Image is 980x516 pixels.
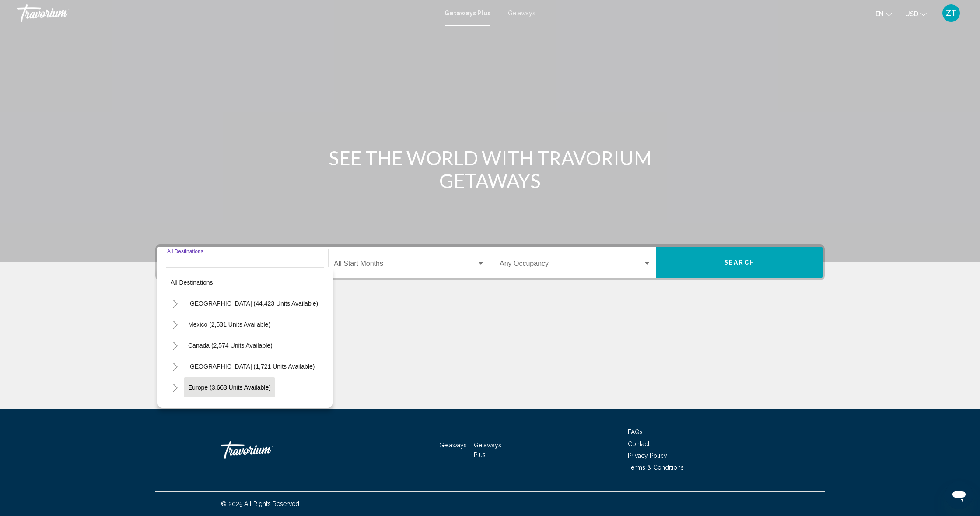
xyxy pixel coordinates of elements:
[444,10,490,17] a: Getaways Plus
[946,9,957,17] span: ZT
[184,356,319,377] button: [GEOGRAPHIC_DATA] (1,721 units available)
[439,442,467,449] a: Getaways
[628,429,643,436] a: FAQs
[724,259,755,266] span: Search
[628,464,684,471] a: Terms & Conditions
[17,4,436,22] a: Travorium
[166,379,184,396] button: Toggle Europe (3,663 units available)
[188,300,318,307] span: [GEOGRAPHIC_DATA] (44,423 units available)
[508,10,535,17] a: Getaways
[157,247,822,278] div: Search widget
[628,452,667,459] a: Privacy Policy
[184,293,322,314] button: [GEOGRAPHIC_DATA] (44,423 units available)
[905,7,927,20] button: Change currency
[940,4,962,22] button: User Menu
[184,314,275,335] button: Mexico (2,531 units available)
[474,442,501,458] a: Getaways Plus
[166,295,184,312] button: Toggle United States (44,423 units available)
[171,279,213,286] span: All destinations
[875,10,884,17] span: en
[184,398,314,418] button: [GEOGRAPHIC_DATA] (213 units available)
[905,10,918,17] span: USD
[628,440,650,447] a: Contact
[188,342,273,349] span: Canada (2,574 units available)
[326,146,654,192] h1: SEE THE WORLD WITH TRAVORIUM GETAWAYS
[221,500,301,507] span: © 2025 All Rights Reserved.
[221,437,308,463] a: Travorium
[188,384,271,391] span: Europe (3,663 units available)
[188,363,315,370] span: [GEOGRAPHIC_DATA] (1,721 units available)
[184,335,277,356] button: Canada (2,574 units available)
[184,377,275,397] button: Europe (3,663 units available)
[166,337,184,354] button: Toggle Canada (2,574 units available)
[166,358,184,375] button: Toggle Caribbean & Atlantic Islands (1,721 units available)
[166,316,184,333] button: Toggle Mexico (2,531 units available)
[945,481,973,509] iframe: Button to launch messaging window
[656,247,822,278] button: Search
[188,321,270,328] span: Mexico (2,531 units available)
[875,7,892,20] button: Change language
[166,400,184,417] button: Toggle Australia (213 units available)
[166,272,324,293] button: All destinations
